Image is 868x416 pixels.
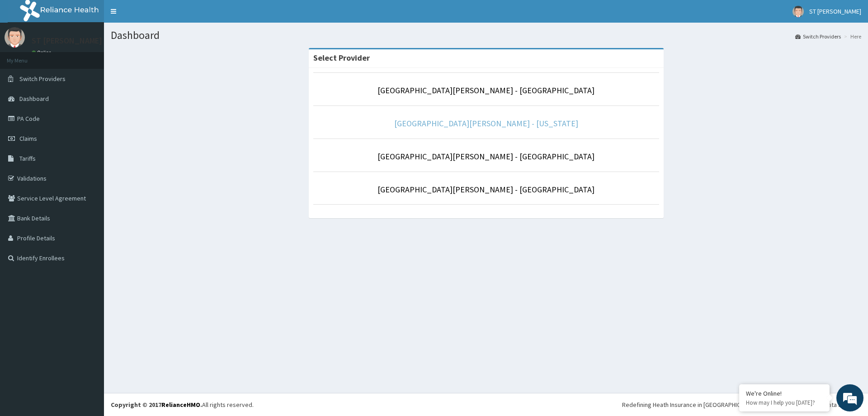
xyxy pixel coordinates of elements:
div: We're Online! [746,389,823,397]
span: ST [PERSON_NAME] [809,7,861,15]
a: Switch Providers [795,33,841,40]
img: User Image [793,6,804,17]
strong: Copyright © 2017 . [111,401,202,409]
div: Chat with us now [47,51,152,62]
span: Switch Providers [19,75,66,83]
img: User Image [5,27,25,48]
a: [GEOGRAPHIC_DATA][PERSON_NAME] - [US_STATE] [394,118,578,129]
a: [GEOGRAPHIC_DATA][PERSON_NAME] - [GEOGRAPHIC_DATA] [377,184,594,195]
span: We're online! [52,114,125,206]
a: Online [32,49,53,56]
a: [GEOGRAPHIC_DATA][PERSON_NAME] - [GEOGRAPHIC_DATA] [377,85,594,96]
p: How may I help you today? [746,399,823,406]
p: ST [PERSON_NAME] [32,37,102,45]
a: [GEOGRAPHIC_DATA][PERSON_NAME] - [GEOGRAPHIC_DATA] [377,151,594,162]
span: Claims [19,134,37,143]
footer: All rights reserved. [104,393,868,416]
a: RelianceHMO [161,401,200,409]
strong: Select Provider [313,53,370,63]
div: Redefining Heath Insurance in [GEOGRAPHIC_DATA] using Telemedicine and Data Science! [622,400,861,409]
span: Dashboard [19,95,49,103]
textarea: Type your message and hit 'Enter' [5,247,172,279]
span: Tariffs [19,154,36,163]
img: d_794563401_company_1708531726252_794563401 [17,45,37,68]
h1: Dashboard [111,29,861,41]
li: Here [842,33,861,40]
div: Minimize live chat window [148,5,170,26]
